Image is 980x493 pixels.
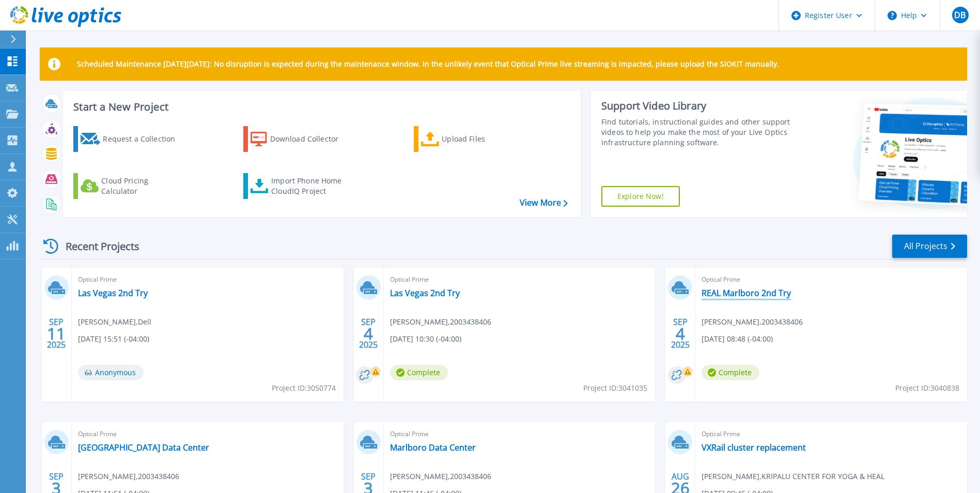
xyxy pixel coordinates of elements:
[271,176,352,196] div: Import Phone Home CloudIQ Project
[359,315,378,352] div: SEP 2025
[78,288,148,298] a: Las Vegas 2nd Try
[364,484,373,492] span: 3
[702,442,806,453] a: VXRail cluster replacement
[103,129,185,149] div: Request a Collection
[390,442,476,453] a: Marlboro Data Center
[73,101,567,113] h3: Start a New Project
[390,274,649,285] span: Optical Prime
[892,235,967,258] a: All Projects
[390,288,460,298] a: Las Vegas 2nd Try
[73,173,189,199] a: Cloud Pricing Calculator
[78,365,144,380] span: Anonymous
[390,471,491,482] span: [PERSON_NAME] , 2003438406
[52,484,61,492] span: 3
[73,126,189,152] a: Request a Collection
[78,333,149,345] span: [DATE] 15:51 (-04:00)
[702,333,773,345] span: [DATE] 08:48 (-04:00)
[702,365,759,380] span: Complete
[895,382,959,394] span: Project ID: 3040838
[78,442,209,453] a: [GEOGRAPHIC_DATA] Data Center
[702,316,803,328] span: [PERSON_NAME] , 2003438406
[414,126,529,152] a: Upload Files
[78,316,151,328] span: [PERSON_NAME] , Dell
[390,428,649,440] span: Optical Prime
[78,274,337,285] span: Optical Prime
[601,99,793,113] div: Support Video Library
[47,329,66,338] span: 11
[390,365,448,380] span: Complete
[442,129,524,149] div: Upload Files
[78,471,179,482] span: [PERSON_NAME] , 2003438406
[390,316,491,328] span: [PERSON_NAME] , 2003438406
[40,234,153,259] div: Recent Projects
[601,186,680,207] a: Explore Now!
[676,329,685,338] span: 4
[101,176,184,196] div: Cloud Pricing Calculator
[520,198,568,208] a: View More
[702,288,791,298] a: REAL Marlboro 2nd Try
[601,117,793,148] div: Find tutorials, instructional guides and other support videos to help you make the most of your L...
[583,382,647,394] span: Project ID: 3041035
[78,428,337,440] span: Optical Prime
[270,129,353,149] div: Download Collector
[954,11,966,19] span: DB
[46,315,66,352] div: SEP 2025
[272,382,336,394] span: Project ID: 3050774
[702,274,961,285] span: Optical Prime
[702,471,884,482] span: [PERSON_NAME] , KRIPALU CENTER FOR YOGA & HEAL
[671,484,690,492] span: 26
[390,333,461,345] span: [DATE] 10:30 (-04:00)
[243,126,359,152] a: Download Collector
[702,428,961,440] span: Optical Prime
[364,329,373,338] span: 4
[77,60,779,68] p: Scheduled Maintenance [DATE][DATE]: No disruption is expected during the maintenance window. In t...
[671,315,690,352] div: SEP 2025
